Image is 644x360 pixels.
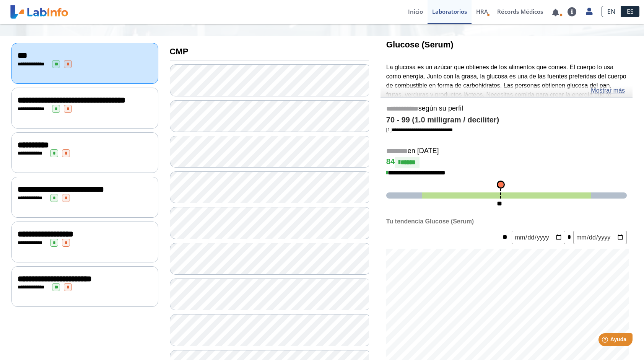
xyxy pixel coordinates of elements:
[573,231,627,244] input: mm/dd/yyyy
[386,147,627,156] h5: en [DATE]
[386,127,453,132] a: [1]
[386,63,627,118] p: La glucosa es un azúcar que obtienes de los alimentos que comes. El cuerpo lo usa como energía. J...
[386,104,627,113] h5: según su perfil
[386,218,474,225] b: Tu tendencia Glucose (Serum)
[386,116,627,125] h4: 70 - 99 (1.0 milligram / deciliter)
[602,6,621,17] a: EN
[170,47,189,56] b: CMP
[386,157,627,168] h4: 84
[386,40,454,49] b: Glucose (Serum)
[591,86,625,95] a: Mostrar más
[576,330,636,352] iframe: Help widget launcher
[621,6,639,17] a: ES
[476,8,488,15] span: HRA
[512,231,565,244] input: mm/dd/yyyy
